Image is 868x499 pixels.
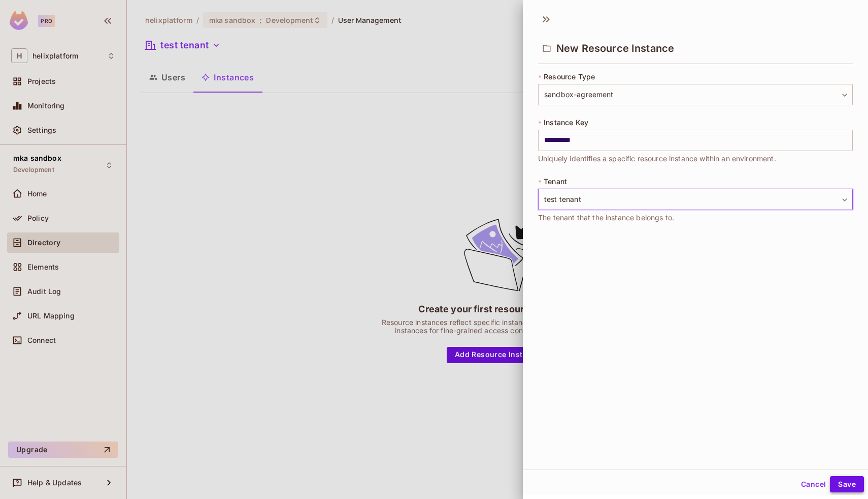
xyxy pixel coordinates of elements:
[538,153,776,164] span: Uniquely identifies a specific resource instance within an environment.
[830,476,864,492] button: Save
[797,476,830,492] button: Cancel
[538,212,674,223] span: The tenant that the instance belongs to.
[538,84,853,105] div: sandbox-agreement
[556,42,674,54] span: New Resource Instance
[538,189,853,210] div: test tenant
[544,178,567,186] span: Tenant
[544,119,588,127] span: Instance Key
[544,73,595,81] span: Resource Type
